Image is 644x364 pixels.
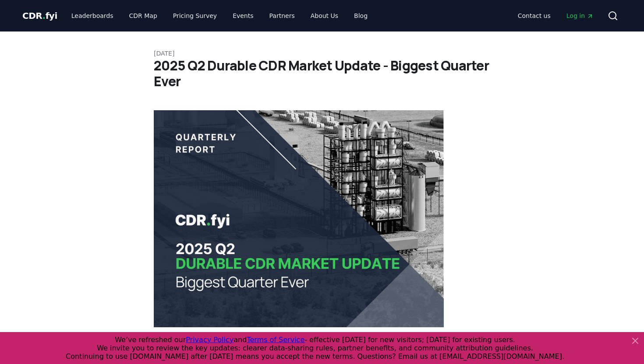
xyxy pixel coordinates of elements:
a: Contact us [511,8,558,24]
a: Partners [262,8,302,24]
a: About Us [304,8,345,24]
nav: Main [64,8,375,24]
a: Events [226,8,260,24]
a: Pricing Survey [166,8,224,24]
p: [DATE] [154,49,490,58]
a: Log in [559,8,601,24]
nav: Main [511,8,601,24]
span: CDR fyi [22,10,57,21]
a: CDR Map [122,8,164,24]
a: Blog [347,8,375,24]
a: CDR.fyi [22,10,57,22]
img: blog post image [154,110,444,327]
span: Log in [566,11,594,20]
span: . [42,10,46,21]
a: Leaderboards [64,8,120,24]
h1: 2025 Q2 Durable CDR Market Update - Biggest Quarter Ever [154,58,490,89]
